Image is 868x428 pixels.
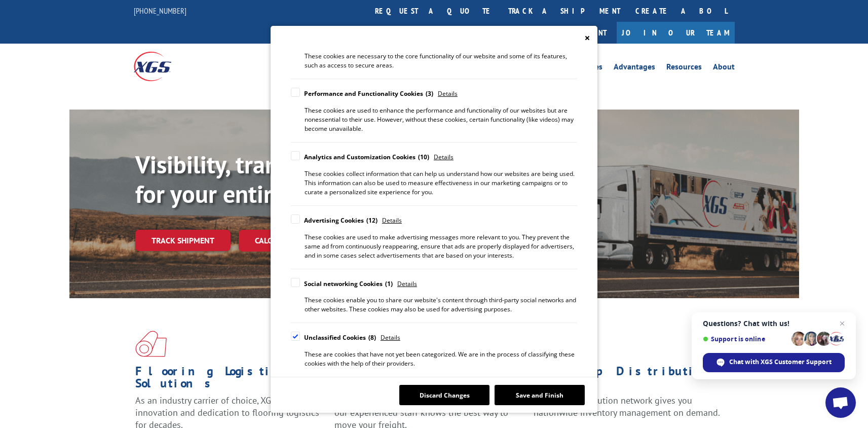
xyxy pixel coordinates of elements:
[729,358,832,367] span: Chat with XGS Customer Support
[585,33,590,43] button: Close
[418,151,429,163] div: 10
[305,106,577,133] div: These cookies are used to enhance the performance and functionality of our websites but are nones...
[703,353,845,372] div: Chat with XGS Customer Support
[703,319,845,328] span: Questions? Chat with us!
[399,385,489,405] button: Discard Changes
[397,278,417,290] span: Details
[305,169,577,197] div: These cookies collect information that can help us understand how our websites are being used. Th...
[825,387,856,418] div: Open chat
[304,278,393,290] div: Social networking Cookies
[836,317,848,330] span: Close chat
[703,335,788,343] span: Support is online
[381,332,400,344] span: Details
[305,296,577,314] div: These cookies enable you to share our website's content through third-party social networks and o...
[385,278,393,290] div: 1
[438,88,458,100] span: Details
[368,332,376,344] div: 8
[271,26,597,413] div: Cookie Consent Preferences
[304,332,376,344] div: Unclassified Cookies
[366,215,378,227] div: 12
[305,350,577,368] div: These are cookies that have not yet been categorized. We are in the process of classifying these ...
[305,233,577,260] div: These cookies are used to make advertising messages more relevant to you. They prevent the same a...
[426,88,433,100] div: 3
[304,151,429,163] div: Analytics and Customization Cookies
[304,215,378,227] div: Advertising Cookies
[434,151,454,163] span: Details
[495,385,585,405] button: Save and Finish
[382,215,402,227] span: Details
[305,52,577,70] div: These cookies are necessary to the core functionality of our website and some of its features, su...
[304,88,433,100] div: Performance and Functionality Cookies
